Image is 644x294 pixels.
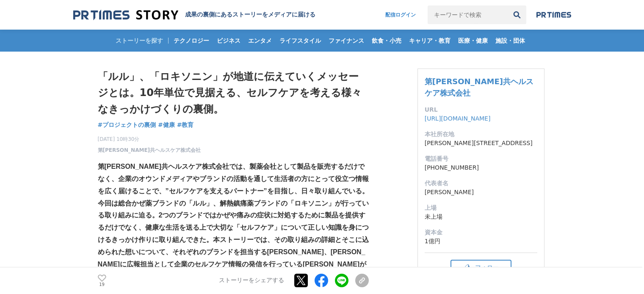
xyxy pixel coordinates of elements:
[98,163,369,195] strong: 第[PERSON_NAME]共ヘルスケア株式会社では、製薬会社として製品を販売するだけでなく、企業のオウンドメディアやブランドの活動を通して生活者の方にとって役立つ情報を広く届けることで、”セル...
[177,121,194,129] a: #教育
[406,37,454,44] span: キャリア・教育
[245,37,275,44] span: エンタメ
[276,37,324,44] span: ライフスタイル
[425,105,537,114] dt: URL
[98,146,201,154] a: 第[PERSON_NAME]共ヘルスケア株式会社
[425,188,537,197] dd: [PERSON_NAME]
[451,260,511,275] button: フォロー
[98,200,369,280] strong: 今回は総合かぜ薬ブランドの「ルル」、解熱鎮痛薬ブランドの「ロキソニン」が行っている取り組みに迫る。2つのブランドではかぜや痛みの症状に対処するために製品を提供するだけでなく、健康な生活を送る上で...
[368,30,405,52] a: 飲食・小売
[455,30,491,52] a: 医療・健康
[425,139,537,148] dd: [PERSON_NAME][STREET_ADDRESS]
[508,5,526,24] button: 検索
[73,9,178,21] img: 成果の裏側にあるストーリーをメディアに届ける
[492,30,528,52] a: 施設・団体
[425,163,537,172] dd: [PHONE_NUMBER]
[425,237,537,246] dd: 1億円
[213,30,244,52] a: ビジネス
[325,37,368,44] span: ファイナンス
[536,11,571,18] img: prtimes
[170,30,213,52] a: テクノロジー
[245,30,275,52] a: エンタメ
[377,5,424,24] a: 配信ログイン
[425,228,537,237] dt: 資本金
[406,30,454,52] a: キャリア・教育
[219,277,284,285] p: ストーリーをシェアする
[425,77,533,97] a: 第[PERSON_NAME]共ヘルスケア株式会社
[158,121,175,129] a: #健康
[425,179,537,188] dt: 代表者名
[98,283,106,287] p: 19
[98,135,201,143] span: [DATE] 10時30分
[425,154,537,163] dt: 電話番号
[98,69,369,117] h1: 「ルル」、「ロキソニン」が地道に伝えていくメッセージとは。10年単位で見据える、セルフケアを考える様々なきっかけづくりの裏側。
[425,203,537,212] dt: 上場
[368,37,405,44] span: 飲食・小売
[170,37,213,44] span: テクノロジー
[425,212,537,221] dd: 未上場
[276,30,324,52] a: ライフスタイル
[185,11,315,19] h2: 成果の裏側にあるストーリーをメディアに届ける
[177,121,194,129] span: #教育
[213,37,244,44] span: ビジネス
[425,115,491,122] a: [URL][DOMAIN_NAME]
[158,121,175,129] span: #健康
[73,9,315,21] a: 成果の裏側にあるストーリーをメディアに届ける 成果の裏側にあるストーリーをメディアに届ける
[98,121,156,129] a: #プロジェクトの裏側
[425,130,537,139] dt: 本社所在地
[492,37,528,44] span: 施設・団体
[325,30,368,52] a: ファイナンス
[428,5,508,24] input: キーワードで検索
[98,121,156,129] span: #プロジェクトの裏側
[455,37,491,44] span: 医療・健康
